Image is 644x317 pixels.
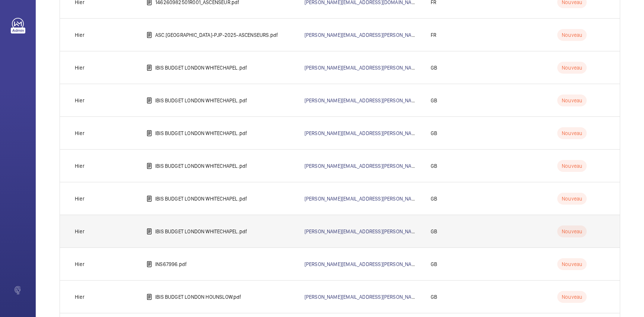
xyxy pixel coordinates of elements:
a: [PERSON_NAME][EMAIL_ADDRESS][PERSON_NAME][DOMAIN_NAME] [305,130,458,136]
p: Nouveau [557,225,587,237]
p: Hier [75,195,85,202]
p: Hier [75,162,85,170]
p: IBIS BUDGET LONDON WHITECHAPEL.pdf [155,162,247,170]
p: GB [431,260,437,268]
p: INS67996.pdf [155,260,187,268]
p: ASC.[GEOGRAPHIC_DATA]-PJP-2025-ASCENSEURS.pdf [155,31,278,39]
p: IBIS BUDGET LONDON WHITECHAPEL.pdf [155,228,247,235]
p: GB [431,293,437,301]
p: Nouveau [557,29,587,41]
p: GB [431,228,437,235]
p: IBIS BUDGET LONDON HOUNSLOW.pdf [155,293,242,301]
p: Nouveau [557,127,587,139]
p: Nouveau [557,193,587,205]
p: IBIS BUDGET LONDON WHITECHAPEL.pdf [155,129,247,137]
p: GB [431,129,437,137]
p: GB [431,64,437,71]
p: Hier [75,64,85,71]
p: FR [431,31,436,39]
a: [PERSON_NAME][EMAIL_ADDRESS][PERSON_NAME][DOMAIN_NAME] [305,294,458,300]
p: Hier [75,228,85,235]
a: [PERSON_NAME][EMAIL_ADDRESS][PERSON_NAME][DOMAIN_NAME] [305,163,458,169]
a: [PERSON_NAME][EMAIL_ADDRESS][PERSON_NAME][DOMAIN_NAME] [305,261,458,267]
p: Hier [75,260,85,268]
p: Nouveau [557,62,587,74]
a: [PERSON_NAME][EMAIL_ADDRESS][PERSON_NAME][DOMAIN_NAME] [305,32,458,38]
p: Hier [75,97,85,104]
p: IBIS BUDGET LONDON WHITECHAPEL.pdf [155,195,247,202]
a: [PERSON_NAME][EMAIL_ADDRESS][PERSON_NAME][DOMAIN_NAME] [305,97,458,103]
p: IBIS BUDGET LONDON WHITECHAPEL.pdf [155,64,247,71]
p: GB [431,195,437,202]
a: [PERSON_NAME][EMAIL_ADDRESS][PERSON_NAME][DOMAIN_NAME] [305,228,458,234]
p: IBIS BUDGET LONDON WHITECHAPEL.pdf [155,97,247,104]
p: GB [431,162,437,170]
p: Nouveau [557,258,587,270]
p: Hier [75,129,85,137]
a: [PERSON_NAME][EMAIL_ADDRESS][PERSON_NAME][DOMAIN_NAME] [305,196,458,202]
p: Nouveau [557,291,587,303]
p: GB [431,97,437,104]
p: Nouveau [557,160,587,172]
p: Hier [75,293,85,301]
p: Hier [75,31,85,39]
a: [PERSON_NAME][EMAIL_ADDRESS][PERSON_NAME][DOMAIN_NAME] [305,65,458,71]
p: Nouveau [557,95,587,106]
